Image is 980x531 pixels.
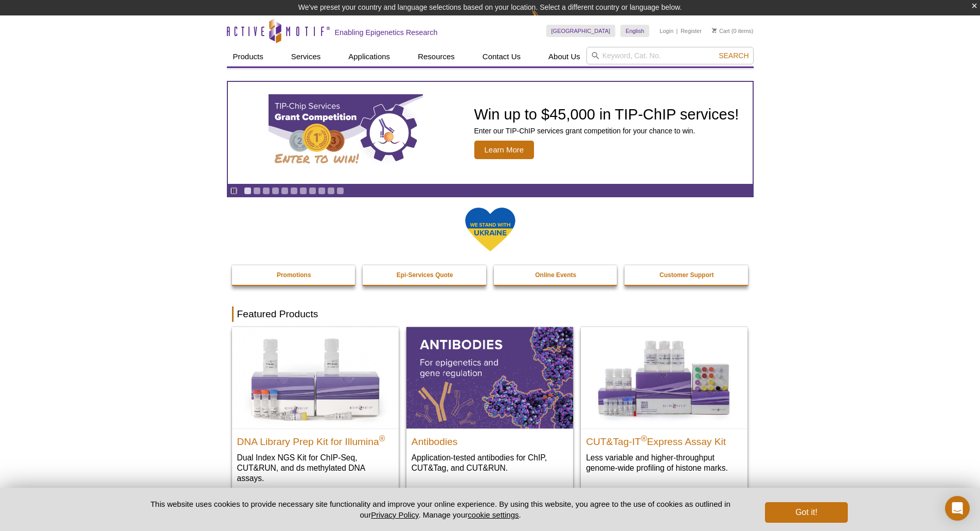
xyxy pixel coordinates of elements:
[412,432,568,447] h2: Antibodies
[379,434,385,442] sup: ®
[299,187,307,195] a: Go to slide 7
[581,327,747,428] img: CUT&Tag-IT® Express Assay Kit
[641,434,647,442] sup: ®
[227,47,270,66] a: Products
[586,452,742,473] p: Less variable and higher-throughput genome-wide profiling of histone marks​.
[531,8,559,32] img: Change Here
[281,187,289,195] a: Go to slide 5
[253,187,261,195] a: Go to slide 2
[285,47,327,66] a: Services
[712,28,717,33] img: Your Cart
[474,107,739,122] h2: Win up to $45,000 in TIP-ChIP services!
[335,28,438,37] h2: Enabling Epigenetics Research
[586,47,754,64] input: Keyword, Cat. No.
[660,271,714,279] strong: Customer Support
[272,187,279,195] a: Go to slide 4
[237,432,394,447] h2: DNA Library Prep Kit for Illumina
[342,47,396,66] a: Applications
[581,327,747,483] a: CUT&Tag-IT® Express Assay Kit CUT&Tag-IT®Express Assay Kit Less variable and higher-throughput ge...
[232,327,399,428] img: DNA Library Prep Kit for Illumina
[716,51,752,60] button: Search
[468,510,519,519] button: cookie settings
[765,502,847,523] button: Got it!
[133,499,749,520] p: This website uses cookies to provide necessary site functionality and improve your online experie...
[586,432,742,447] h2: CUT&Tag-IT Express Assay Kit
[318,187,326,195] a: Go to slide 9
[535,271,576,279] strong: Online Events
[232,327,399,493] a: DNA Library Prep Kit for Illumina DNA Library Prep Kit for Illumina® Dual Index NGS Kit for ChIP-...
[244,187,252,195] a: Go to slide 1
[237,452,394,484] p: Dual Index NGS Kit for ChIP-Seq, CUT&RUN, and ds methylated DNA assays.
[474,141,534,159] span: Learn More
[719,52,749,60] span: Search
[397,271,453,279] strong: Epi-Services Quote
[363,265,487,285] a: Epi-Services Quote
[660,27,673,35] a: Login
[476,47,527,66] a: Contact Us
[228,82,753,184] article: TIP-ChIP Services Grant Competition
[465,207,516,252] img: We Stand With Ukraine
[406,327,573,428] img: All Antibodies
[625,265,749,285] a: Customer Support
[230,187,238,195] a: Toggle autoplay
[712,27,730,35] a: Cart
[327,187,335,195] a: Go to slide 10
[228,82,753,184] a: TIP-ChIP Services Grant Competition Win up to $45,000 in TIP-ChIP services! Enter our TIP-ChIP se...
[546,25,616,37] a: [GEOGRAPHIC_DATA]
[474,126,739,135] p: Enter our TIP-ChIP services grant competition for your chance to win.
[712,25,754,37] li: (0 items)
[676,25,678,37] li: |
[620,25,649,37] a: English
[412,47,461,66] a: Resources
[277,271,311,279] strong: Promotions
[336,187,344,195] a: Go to slide 11
[681,27,702,35] a: Register
[542,47,586,66] a: About Us
[269,94,423,172] img: TIP-ChIP Services Grant Competition
[412,452,568,473] p: Application-tested antibodies for ChIP, CUT&Tag, and CUT&RUN.
[232,306,749,322] h2: Featured Products
[290,187,298,195] a: Go to slide 6
[494,265,618,285] a: Online Events
[945,496,970,521] div: Open Intercom Messenger
[262,187,270,195] a: Go to slide 3
[406,327,573,483] a: All Antibodies Antibodies Application-tested antibodies for ChIP, CUT&Tag, and CUT&RUN.
[309,187,316,195] a: Go to slide 8
[232,265,357,285] a: Promotions
[371,510,418,519] a: Privacy Policy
